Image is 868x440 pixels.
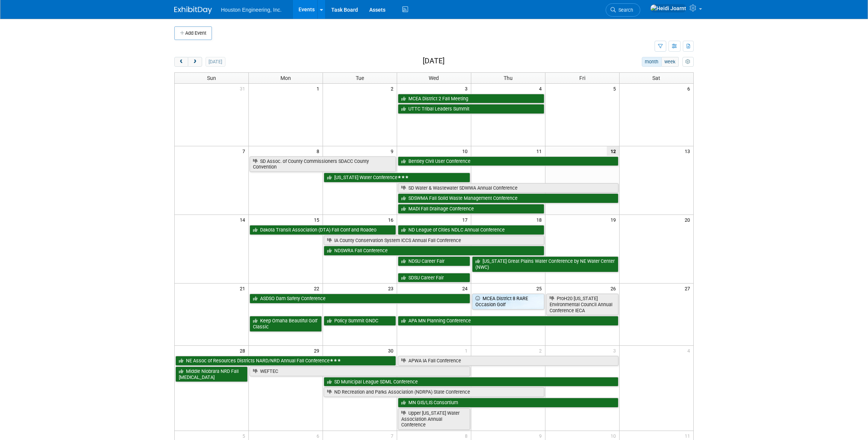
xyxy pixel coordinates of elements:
[612,84,619,93] span: 5
[239,215,248,224] span: 14
[175,356,396,366] a: NE Assoc of Resources Districts NARD/NRD Annual Fall Conference
[610,215,619,224] span: 19
[398,204,544,214] a: MADI Fall Drainage Conference
[687,346,693,355] span: 4
[504,75,513,81] span: Thu
[472,256,618,272] a: [US_STATE] Great Plains Water Conference by NE Water Center (NWC)
[461,284,471,293] span: 24
[398,193,618,203] a: SDSWMA Fall Solid Waste Management Conference
[685,60,690,64] i: Personalize Calendar
[175,366,248,382] a: Middle Niobrara NRD Fall [MEDICAL_DATA]
[642,57,662,67] button: month
[536,146,545,156] span: 11
[324,377,618,387] a: SD Municipal League SDML Conference
[398,316,618,326] a: APA MN Planning Conference
[239,346,248,355] span: 28
[221,7,282,13] span: Houston Engineering, Inc.
[324,316,396,326] a: Policy Summit GNDC
[429,75,439,81] span: Wed
[546,294,618,315] a: ProH20 [US_STATE] Environmental Council Annual Conference IECA
[398,183,618,193] a: SD Water & Wastewater SDWWA Annual Conference
[250,366,470,376] a: WEFTEC
[684,146,693,156] span: 13
[387,346,397,355] span: 30
[606,3,640,17] a: Search
[398,356,618,366] a: APWA IA Fall Conference
[387,284,397,293] span: 23
[250,156,396,172] a: SD Assoc. of County Commissioners SDACC County Convention
[250,294,470,304] a: ASDSO Dam Safety Conference
[280,75,291,81] span: Mon
[316,84,323,93] span: 1
[398,94,544,104] a: MCEA District 2 Fall Meeting
[684,284,693,293] span: 27
[650,4,687,12] img: Heidi Joarnt
[461,215,471,224] span: 17
[387,215,397,224] span: 16
[239,284,248,293] span: 21
[313,346,323,355] span: 29
[464,346,471,355] span: 1
[390,146,397,156] span: 9
[324,236,544,245] a: IA County Conservation System ICCS Annual Fall Conference
[390,84,397,93] span: 2
[612,346,619,355] span: 3
[398,225,544,235] a: ND League of Cities NDLC Annual Conference
[174,57,188,67] button: prev
[536,215,545,224] span: 18
[607,146,619,156] span: 12
[472,294,544,309] a: MCEA District 8 RARE Occasion Golf
[398,398,618,408] a: MN GIS/LIS Consortium
[206,57,225,67] button: [DATE]
[313,284,323,293] span: 22
[313,215,323,224] span: 15
[579,75,585,81] span: Fri
[239,84,248,93] span: 31
[324,387,544,397] a: ND Recreation and Parks Association (NDRPA) State Conference
[682,57,694,67] button: myCustomButton
[398,104,544,114] a: UTTC Tribal Leaders Summit
[324,173,470,182] a: [US_STATE] Water Conference
[207,75,216,81] span: Sun
[423,57,445,65] h2: [DATE]
[398,256,470,266] a: NDSU Career Fair
[464,84,471,93] span: 3
[687,84,693,93] span: 6
[250,316,322,331] a: Keep Omaha Beautiful Golf Classic
[616,7,633,13] span: Search
[356,75,364,81] span: Tue
[324,246,544,256] a: NDSWRA Fall Conference
[536,284,545,293] span: 25
[242,146,248,156] span: 7
[652,75,660,81] span: Sat
[188,57,202,67] button: next
[661,57,679,67] button: week
[538,84,545,93] span: 4
[684,215,693,224] span: 20
[174,6,212,14] img: ExhibitDay
[538,346,545,355] span: 2
[461,146,471,156] span: 10
[174,26,212,40] button: Add Event
[316,146,323,156] span: 8
[250,225,396,235] a: Dakota Transit Association (DTA) Fall Conf and Roadeo
[398,273,470,283] a: SDSU Career Fair
[610,284,619,293] span: 26
[398,156,618,166] a: Bentley Civil User Conference
[398,408,470,430] a: Upper [US_STATE] Water Association Annual Conference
